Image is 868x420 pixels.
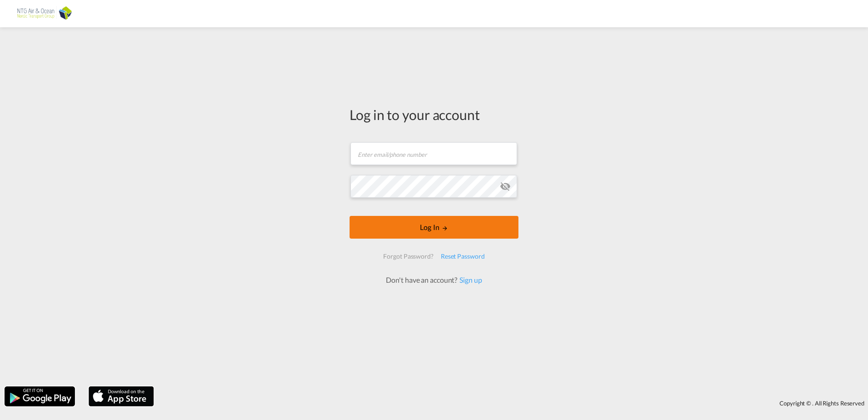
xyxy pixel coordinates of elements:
div: Reset Password [437,248,488,265]
md-icon: icon-eye-off [500,181,511,192]
img: e656f910b01211ecad38b5b032e214e6.png [14,4,75,24]
div: Copyright © . All Rights Reserved [158,395,868,411]
button: LOGIN [350,216,518,239]
a: Sign up [457,275,482,284]
div: Forgot Password? [380,248,437,265]
img: apple.png [88,385,155,407]
div: Log in to your account [350,105,518,124]
div: Don't have an account? [376,275,492,285]
input: Enter email/phone number [350,142,517,165]
img: google.png [4,385,76,407]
